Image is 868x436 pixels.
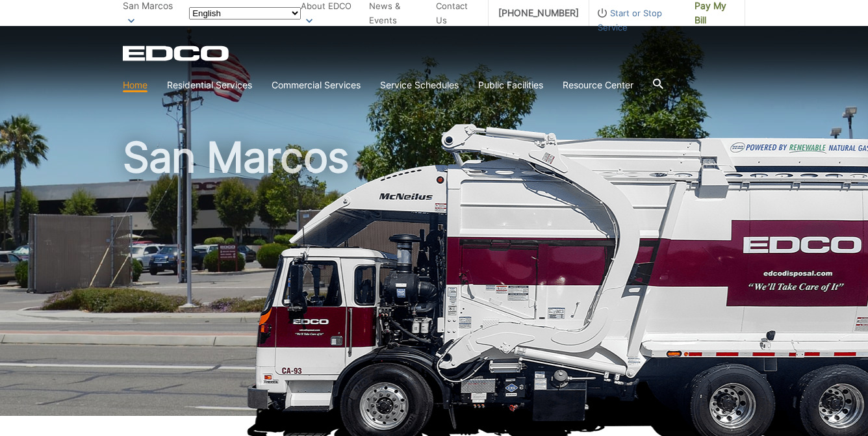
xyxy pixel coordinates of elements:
[167,78,252,92] a: Residential Services
[272,78,361,92] a: Commercial Services
[478,78,543,92] a: Public Facilities
[123,78,147,92] a: Home
[380,78,459,92] a: Service Schedules
[563,78,633,92] a: Resource Center
[123,136,745,422] h1: San Marcos
[189,7,301,19] select: Select a language
[123,45,231,61] a: EDCD logo. Return to the homepage.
